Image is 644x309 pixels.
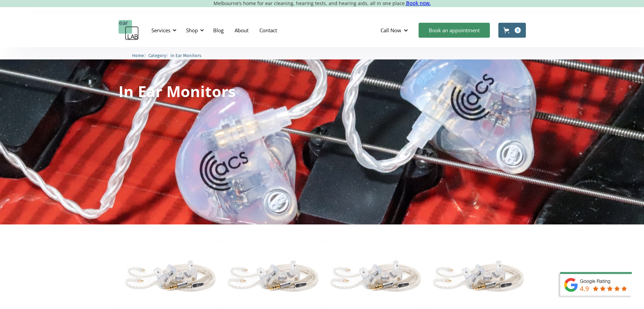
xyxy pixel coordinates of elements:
[426,241,526,307] img: Evoke2 Ambient Two Driver – In Ear Monitor
[375,20,415,40] div: Call Now
[186,27,198,34] div: Shop
[498,23,526,38] a: Open cart
[148,52,166,58] a: Category
[419,23,490,38] a: Book an appointment
[170,52,201,58] a: In Ear Monitors
[170,53,201,58] span: In Ear Monitors
[148,52,170,59] li: 〉
[118,20,139,40] a: home
[151,27,170,34] div: Services
[229,20,254,40] a: About
[182,20,206,40] div: Shop
[221,241,320,307] img: Evolve Ambient Triple Driver – In Ear Monitor
[118,241,218,307] img: Emotion Ambient Five Driver – In Ear Monitor
[208,20,229,40] a: Blog
[147,20,179,40] div: Services
[132,53,144,58] span: Home
[148,53,166,58] span: Category
[254,20,282,40] a: Contact
[515,27,521,33] div: 0
[324,241,423,307] img: Engage Ambient Dual Driver – In Ear Monitor
[118,84,236,99] h1: In Ear Monitors
[132,52,144,58] a: Home
[132,52,148,59] li: 〉
[381,27,401,34] div: Call Now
